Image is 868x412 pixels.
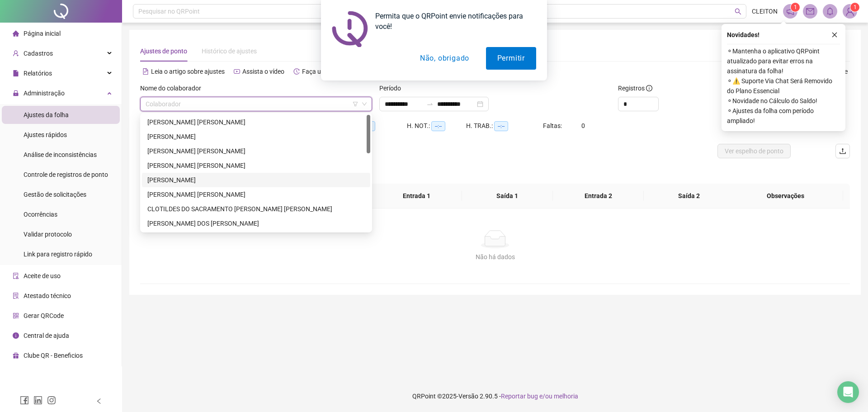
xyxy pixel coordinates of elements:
span: linkedin [33,396,42,405]
span: lock [13,90,19,96]
span: facebook [20,396,29,405]
span: ⚬ ⚠️ Suporte Via Chat Será Removido do Plano Essencial [727,76,840,96]
span: audit [13,273,19,279]
div: CLEITON SOUZA CONCEIÇÃO [142,187,370,202]
th: Saída 2 [644,184,735,208]
div: [PERSON_NAME] [PERSON_NAME] [147,161,365,170]
span: upload [839,147,846,155]
span: --:-- [494,121,508,131]
span: Ocorrências [24,211,57,218]
div: H. NOT.: [407,121,466,131]
span: Link para registro rápido [24,251,92,258]
div: [PERSON_NAME] [PERSON_NAME] [147,146,365,156]
th: Saída 1 [462,184,553,208]
div: H. TRAB.: [466,121,543,131]
div: Permita que o QRPoint envie notificações para você! [368,11,536,32]
span: ⚬ Novidade no Cálculo do Saldo! [727,96,840,106]
footer: QRPoint © 2025 - 2.90.5 - [122,380,868,412]
label: Período [379,83,407,93]
span: ⚬ Ajustes da folha com período ampliado! [727,106,840,126]
span: instagram [47,396,56,405]
button: Ver espelho de ponto [717,144,791,158]
div: ALAN HENRIQUE ALVES DA SILVA [142,115,370,129]
div: ATILA NASCIMENTO LIMA [142,173,370,187]
div: ANDRE LUIZ ALVES DE PAIVA [142,144,370,158]
div: [PERSON_NAME] [PERSON_NAME] [147,189,365,199]
button: Permitir [486,47,536,70]
span: Controle de registros de ponto [24,171,108,178]
span: --:-- [431,121,445,131]
div: FABRICIO BISPO DOS SANTOS [142,216,370,231]
span: Aceite de uso [24,272,61,279]
th: Observações [728,184,843,208]
span: filter [353,101,358,107]
span: info-circle [646,85,652,91]
span: 0 [581,122,585,129]
div: ALDO SILVA SOUZA [142,129,370,144]
th: Entrada 1 [371,184,462,208]
span: qrcode [13,313,19,319]
span: info-circle [13,332,19,339]
div: HE 3: [348,121,407,131]
div: [PERSON_NAME] DOS [PERSON_NAME] [147,218,365,228]
div: CLOTILDES DO SACRAMENTO PIRES DA SILVA [142,202,370,216]
div: [PERSON_NAME] [147,175,365,185]
span: to [426,100,434,108]
span: Clube QR - Beneficios [24,352,83,359]
span: Validar protocolo [24,231,72,238]
div: Open Intercom Messenger [837,381,859,403]
span: Faltas: [543,122,563,129]
span: gift [13,352,19,359]
span: swap-right [426,100,434,108]
span: Gerar QRCode [24,312,64,319]
span: Administração [24,90,65,97]
span: Ajustes da folha [24,111,69,118]
div: Não há dados [151,252,839,262]
div: [PERSON_NAME] [147,132,365,142]
span: left [96,398,102,404]
label: Nome do colaborador [140,83,207,93]
div: CLOTILDES DO SACRAMENTO [PERSON_NAME] [PERSON_NAME] [147,204,365,214]
span: solution [13,293,19,299]
span: Observações [735,191,836,201]
span: Gestão de solicitações [24,191,86,198]
div: [PERSON_NAME] [PERSON_NAME] [147,117,365,127]
span: Central de ajuda [24,332,69,339]
span: Reportar bug e/ou melhoria [501,393,578,400]
span: down [362,101,367,107]
span: Versão [458,393,478,400]
span: Análise de inconsistências [24,151,97,158]
button: Não, obrigado [409,47,481,70]
span: Ajustes rápidos [24,131,67,138]
th: Entrada 2 [553,184,644,208]
span: Registros [618,83,652,93]
span: Atestado técnico [24,292,71,299]
div: ARIVALDO SALES SANCHES [142,158,370,173]
img: notification icon [332,11,368,47]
